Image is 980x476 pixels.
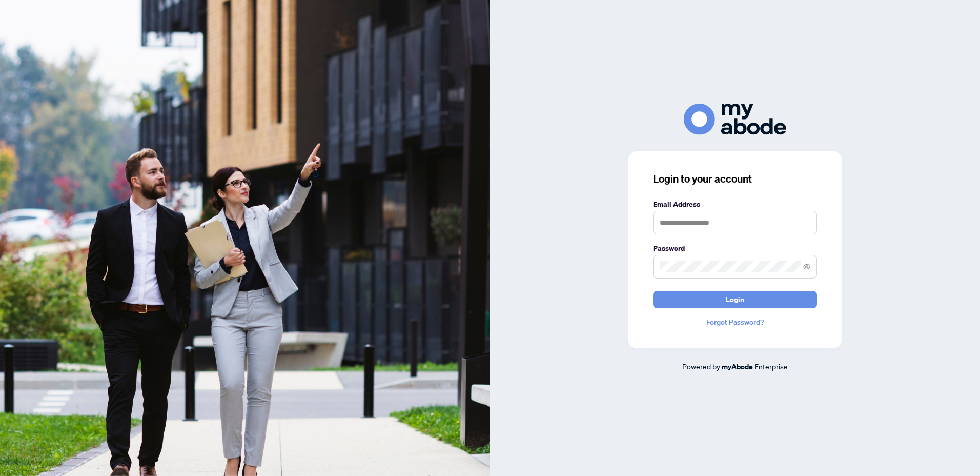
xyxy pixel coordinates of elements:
span: Powered by [682,362,720,371]
span: Login [726,291,744,308]
h3: Login to your account [653,172,817,186]
img: ma-logo [684,104,786,135]
a: myAbode [722,361,753,372]
button: Login [653,291,817,308]
span: Enterprise [754,362,788,371]
a: Forgot Password? [653,316,817,328]
span: eye-invisible [803,263,810,270]
label: Password [653,243,817,254]
label: Email Address [653,199,817,210]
